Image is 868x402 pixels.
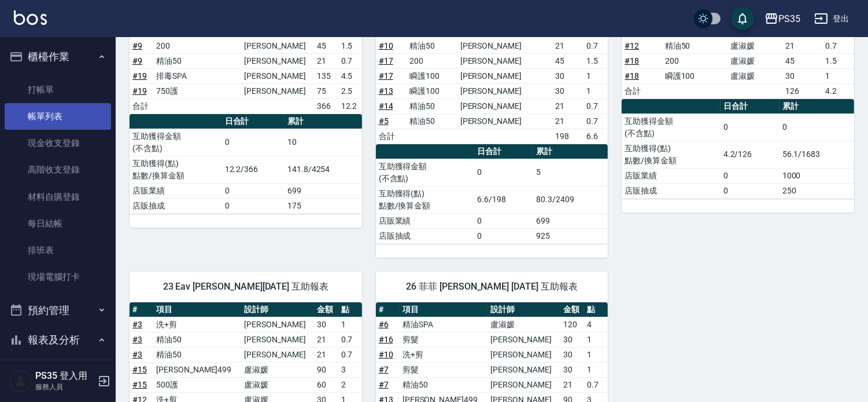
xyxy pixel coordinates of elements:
[153,362,241,377] td: [PERSON_NAME]499
[222,129,285,156] td: 0
[338,362,362,377] td: 3
[780,114,854,141] td: 0
[721,183,780,198] td: 0
[285,198,362,213] td: 175
[407,83,457,98] td: 瞬護100
[130,156,222,183] td: 互助獲得(點) 點數/換算金額
[662,53,727,68] td: 200
[222,156,285,183] td: 12.2/366
[376,9,608,144] table: a dense table
[241,83,314,98] td: [PERSON_NAME]
[379,56,393,65] a: #17
[457,83,553,98] td: [PERSON_NAME]
[35,370,94,382] h5: PS35 登入用
[400,377,487,392] td: 精油50
[780,99,854,114] th: 累計
[5,237,111,264] a: 排班表
[584,362,608,377] td: 1
[314,53,338,68] td: 21
[533,213,608,228] td: 699
[552,38,583,53] td: 21
[379,335,393,344] a: #16
[782,38,822,53] td: 21
[153,302,241,317] th: 項目
[314,98,338,114] td: 366
[780,141,854,168] td: 56.1/1683
[241,302,314,317] th: 設計師
[132,365,147,374] a: #15
[552,114,583,129] td: 21
[241,362,314,377] td: 盧淑媛
[285,156,362,183] td: 141.8/4254
[400,362,487,377] td: 剪髮
[533,186,608,213] td: 80.3/2409
[731,7,754,30] button: save
[721,141,780,168] td: 4.2/126
[222,183,285,198] td: 0
[625,71,639,81] a: #18
[130,114,362,214] table: a dense table
[338,347,362,362] td: 0.7
[560,317,584,332] td: 120
[132,56,142,65] a: #9
[376,144,608,244] table: a dense table
[457,98,553,114] td: [PERSON_NAME]
[5,264,111,290] a: 現場電腦打卡
[584,317,608,332] td: 4
[560,377,584,392] td: 21
[474,144,533,159] th: 日合計
[822,53,854,68] td: 1.5
[552,98,583,114] td: 21
[241,53,314,68] td: [PERSON_NAME]
[727,53,782,68] td: 盧淑媛
[35,382,94,392] p: 服務人員
[132,335,142,344] a: #3
[487,347,560,362] td: [PERSON_NAME]
[822,68,854,83] td: 1
[376,302,400,317] th: #
[379,380,389,389] a: #7
[400,347,487,362] td: 洗+剪
[584,332,608,347] td: 1
[153,53,241,68] td: 精油50
[583,68,608,83] td: 1
[584,302,608,317] th: 點
[379,320,389,329] a: #6
[130,198,222,213] td: 店販抽成
[560,302,584,317] th: 金額
[132,71,147,81] a: #19
[376,213,474,228] td: 店販業績
[143,281,348,293] span: 23 Eav [PERSON_NAME][DATE] 互助報表
[622,141,720,168] td: 互助獲得(點) 點數/換算金額
[241,347,314,362] td: [PERSON_NAME]
[622,99,854,199] table: a dense table
[132,380,147,389] a: #15
[727,38,782,53] td: 盧淑媛
[782,68,822,83] td: 30
[474,213,533,228] td: 0
[153,68,241,83] td: 排毒SPA
[130,129,222,156] td: 互助獲得金額 (不含點)
[314,317,338,332] td: 30
[780,183,854,198] td: 250
[727,68,782,83] td: 盧淑媛
[487,317,560,332] td: 盧淑媛
[241,377,314,392] td: 盧淑媛
[560,332,584,347] td: 30
[400,332,487,347] td: 剪髮
[285,183,362,198] td: 699
[314,377,338,392] td: 60
[533,228,608,243] td: 925
[552,83,583,98] td: 30
[5,156,111,183] a: 高階收支登錄
[338,98,362,114] td: 12.2
[662,68,727,83] td: 瞬護100
[822,83,854,98] td: 4.2
[14,10,47,25] img: Logo
[721,168,780,183] td: 0
[533,159,608,186] td: 5
[625,41,639,50] a: #12
[5,360,111,386] a: 報表目錄
[5,130,111,156] a: 現金收支登錄
[583,114,608,129] td: 0.7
